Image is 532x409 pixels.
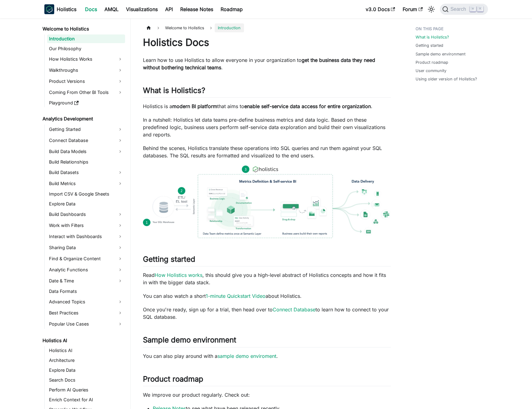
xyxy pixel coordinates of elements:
[143,165,391,238] img: How Holistics fits in your Data Stack
[426,4,436,14] button: Switch between dark and light mode (currently light mode)
[449,6,470,12] span: Search
[47,54,125,64] a: How Holistics Works
[47,99,125,107] a: Playground
[81,4,101,14] a: Docs
[47,124,125,134] a: Getting Started
[416,68,446,74] a: User community
[470,6,476,12] kbd: ⌘
[38,18,131,409] nav: Docs sidebar
[47,34,125,43] a: Introduction
[101,4,122,14] a: AMQL
[44,4,76,14] a: HolisticsHolistics
[416,59,448,65] a: Product roadmap
[217,353,276,359] a: sample demo enviroment
[143,375,391,386] h2: Product roadmap
[57,6,76,13] b: Holistics
[44,4,54,14] img: Holistics
[143,23,155,32] a: Home page
[217,4,246,14] a: Roadmap
[47,356,125,365] a: Architecture
[47,243,125,253] a: Sharing Data
[161,4,177,14] a: API
[143,255,391,266] h2: Getting started
[41,115,125,123] a: Analytics Development
[416,76,477,82] a: Using older version of Holistics?
[273,306,315,313] a: Connect Database
[440,4,488,15] button: Search (Command+K)
[143,56,391,71] p: Learn how to use Holistics to allow everyone in your organization to .
[47,376,125,384] a: Search Docs
[47,366,125,375] a: Explore Data
[143,306,391,321] p: Once you're ready, sign up for a trial, then head over to to learn how to connect to your SQL dat...
[143,144,391,159] p: Behind the scenes, Holistics translate these operations into SQL queries and run them against you...
[143,292,391,300] p: You can also watch a short about Holistics.
[143,103,391,110] p: Holistics is a that aims to .
[143,352,391,360] p: You can also play around with a .
[47,168,125,177] a: Build Datasets
[47,395,125,404] a: Enrich Context for AI
[416,51,465,57] a: Sample demo environment
[143,335,391,347] h2: Sample demo environment
[177,4,217,14] a: Release Notes
[47,136,125,145] a: Connect Database
[362,4,399,14] a: v3.0 Docs
[47,287,125,296] a: Data Formats
[47,308,125,318] a: Best Practices
[143,391,391,399] p: We improve our product regularly. Check out:
[143,23,391,32] nav: Breadcrumbs
[143,116,391,138] p: In a nutshell: Holistics let data teams pre-define business metrics and data logic. Based on thes...
[47,209,125,219] a: Build Dashboards
[399,4,426,14] a: Forum
[244,103,371,109] strong: enable self-service data access for entire organization
[47,44,125,53] a: Our Philosophy
[215,23,244,32] span: Introduction
[47,232,125,241] a: Interact with Dashboards
[41,25,125,33] a: Welcome to Holistics
[47,386,125,394] a: Perform AI Queries
[172,103,217,109] strong: modern BI platform
[47,158,125,166] a: Build Relationships
[162,23,207,32] span: Welcome to Holistics
[47,179,125,188] a: Build Metrics
[47,254,125,264] a: Find & Organize Content
[143,36,391,49] h1: Holistics Docs
[122,4,161,14] a: Visualizations
[47,276,125,286] a: Date & Time
[47,297,125,307] a: Advanced Topics
[47,76,125,86] a: Product Versions
[47,319,125,329] a: Popular Use Cases
[47,221,125,230] a: Work with Filters
[47,200,125,208] a: Explore Data
[143,86,391,98] h2: What is Holistics?
[416,43,443,48] a: Getting started
[206,293,266,299] a: 1-minute Quickstart Video
[155,272,202,278] a: How Holistics works
[47,147,125,156] a: Build Data Models
[143,271,391,286] p: Read , this should give you a high-level abstract of Holistics concepts and how it fits in with t...
[47,346,125,355] a: Holistics AI
[47,65,125,75] a: Walkthroughs
[47,265,125,275] a: Analytic Functions
[477,6,483,12] kbd: K
[47,190,125,198] a: Import CSV & Google Sheets
[47,87,125,97] a: Coming From Other BI Tools
[416,34,449,40] a: What is Holistics?
[41,336,125,345] a: Holistics AI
